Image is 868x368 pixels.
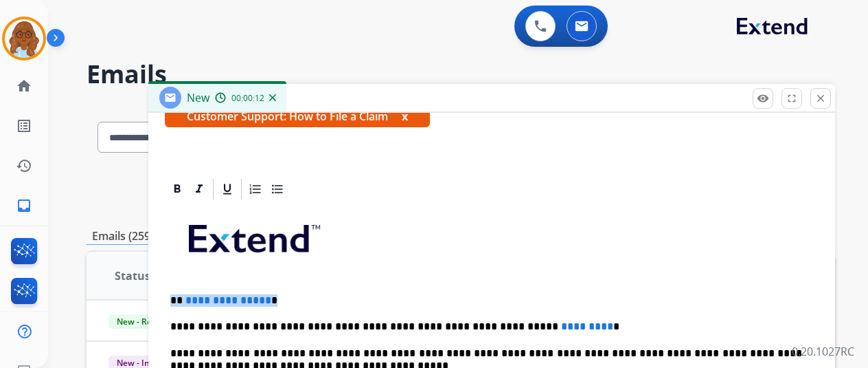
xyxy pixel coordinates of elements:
[16,158,32,174] mat-icon: history
[108,314,171,329] span: New - Reply
[167,179,187,199] div: Bold
[786,92,798,105] mat-icon: fullscreen
[231,93,264,104] span: 00:00:12
[245,179,266,199] div: Ordered List
[267,179,288,199] div: Bullet List
[814,92,827,105] mat-icon: close
[757,92,769,105] mat-icon: remove_red_eye
[87,228,159,245] p: Emails (259)
[5,19,43,58] img: avatar
[189,179,209,199] div: Italic
[16,118,32,134] mat-icon: list_alt
[16,197,32,214] mat-icon: inbox
[187,90,209,105] span: New
[217,179,238,199] div: Underline
[792,343,854,360] p: 0.20.1027RC
[165,105,430,127] span: Customer Support: How to File a Claim
[16,78,32,94] mat-icon: home
[115,268,150,284] span: Status
[402,108,408,125] button: x
[87,61,835,88] h2: Emails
